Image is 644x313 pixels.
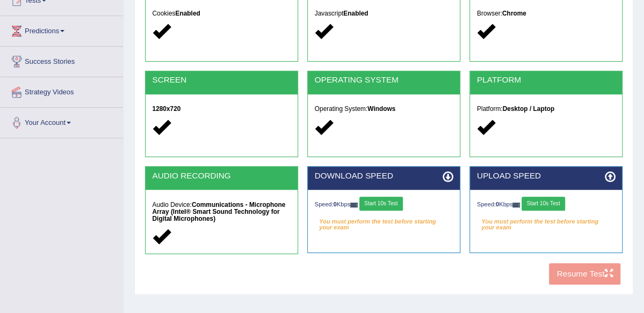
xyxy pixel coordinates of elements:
button: Start 10s Test [522,197,565,211]
div: Speed: Kbps [477,197,616,213]
h2: AUDIO RECORDING [152,172,291,181]
h5: Operating System: [315,106,453,113]
strong: 0 [334,201,337,207]
strong: 0 [496,201,499,207]
h2: SCREEN [152,76,291,85]
strong: 1280x720 [152,105,180,113]
strong: Enabled [343,10,368,17]
h5: Platform: [477,106,616,113]
img: ajax-loader-fb-connection.gif [512,203,520,207]
a: Success Stories [1,47,123,73]
h5: Javascript [315,10,453,17]
h2: DOWNLOAD SPEED [315,172,453,181]
a: Strategy Videos [1,77,123,104]
div: Speed: Kbps [315,197,453,213]
button: Start 10s Test [359,197,403,211]
h5: Cookies [152,10,291,17]
em: You must perform the test before starting your exam [477,215,616,229]
h2: UPLOAD SPEED [477,172,616,181]
strong: Desktop / Laptop [502,105,554,113]
h2: PLATFORM [477,76,616,85]
a: Predictions [1,16,123,43]
h5: Audio Device: [152,202,291,222]
a: Your Account [1,108,123,135]
em: You must perform the test before starting your exam [315,215,453,229]
strong: Chrome [502,10,526,17]
strong: Windows [367,105,395,113]
img: ajax-loader-fb-connection.gif [350,203,358,207]
h2: OPERATING SYSTEM [315,76,453,85]
h5: Browser: [477,10,616,17]
strong: Communications - Microphone Array (Intel® Smart Sound Technology for Digital Microphones) [152,201,285,222]
strong: Enabled [175,10,200,17]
